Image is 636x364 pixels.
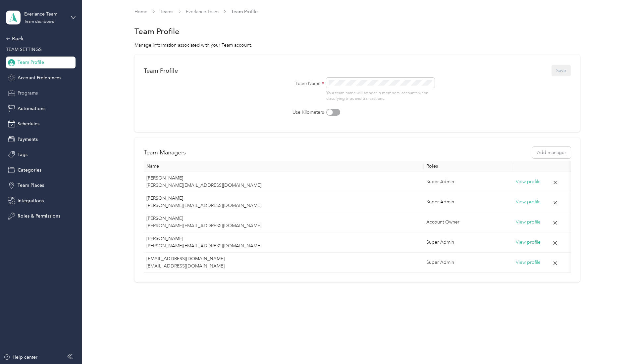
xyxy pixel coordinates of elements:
div: Team dashboard [24,20,55,24]
h2: Team Managers [144,148,186,157]
div: Team Profile [144,67,178,74]
span: Account Preferences [18,74,61,81]
th: Name [144,161,424,172]
p: [PERSON_NAME] [146,175,421,182]
div: Super Admin [426,178,510,185]
p: [PERSON_NAME] [146,235,421,242]
div: Account Owner [426,219,510,226]
span: Integrations [18,197,44,204]
p: [PERSON_NAME][EMAIL_ADDRESS][DOMAIN_NAME] [146,182,421,189]
span: Automations [18,105,45,112]
p: [PERSON_NAME] [146,195,421,202]
button: Help center [4,354,37,361]
span: Payments [18,136,38,143]
span: Tags [18,151,27,158]
p: Your team name will appear in members’ accounts when classifying trips and transactions. [326,90,435,102]
button: View profile [516,198,541,206]
span: Roles & Permissions [18,213,60,220]
button: View profile [516,239,541,246]
div: Super Admin [426,239,510,246]
div: Back [6,35,72,43]
label: Team Name [264,80,324,87]
div: Manage information associated with your Team account. [134,42,580,49]
a: Everlance Team [186,9,219,15]
p: [PERSON_NAME][EMAIL_ADDRESS][DOMAIN_NAME] [146,202,421,209]
span: Team Profile [231,8,258,15]
span: TEAM SETTINGS [6,47,42,52]
label: Use Kilometers [264,109,324,116]
th: Roles [424,161,513,172]
span: Team Places [18,182,44,189]
p: [PERSON_NAME] [146,215,421,222]
div: Everlance Team [24,11,66,18]
span: Programs [18,90,38,97]
p: [PERSON_NAME][EMAIL_ADDRESS][DOMAIN_NAME] [146,222,421,229]
button: View profile [516,178,541,185]
button: Add manager [532,147,571,158]
iframe: Everlance-gr Chat Button Frame [599,327,636,364]
div: Super Admin [426,198,510,206]
span: Categories [18,167,41,174]
p: [PERSON_NAME][EMAIL_ADDRESS][DOMAIN_NAME] [146,242,421,250]
div: Super Admin [426,259,510,266]
a: Teams [160,9,173,15]
a: Home [134,9,147,15]
span: Team Profile [18,59,44,66]
button: View profile [516,259,541,266]
h1: Team Profile [134,28,180,35]
p: [EMAIL_ADDRESS][DOMAIN_NAME] [146,255,421,263]
p: [EMAIL_ADDRESS][DOMAIN_NAME] [146,263,421,270]
button: View profile [516,219,541,226]
span: Schedules [18,120,39,127]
